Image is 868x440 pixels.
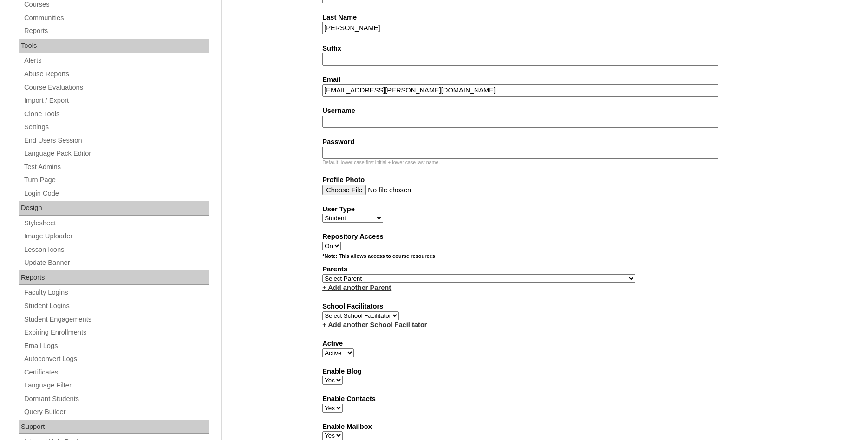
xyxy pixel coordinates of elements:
[23,230,209,242] a: Image Uploader
[23,188,209,199] a: Login Code
[322,44,763,53] label: Suffix
[23,82,209,93] a: Course Evaluations
[322,106,763,116] label: Username
[322,302,763,311] label: School Facilitators
[23,95,209,106] a: Import / Export
[23,148,209,159] a: Language Pack Editor
[23,55,209,66] a: Alerts
[23,161,209,173] a: Test Admins
[23,108,209,120] a: Clone Tools
[23,174,209,186] a: Turn Page
[23,244,209,256] a: Lesson Icons
[322,339,763,348] label: Active
[322,264,763,274] label: Parents
[23,12,209,24] a: Communities
[322,137,763,147] label: Password
[322,75,763,85] label: Email
[322,253,763,264] div: *Note: This allows access to course resources
[19,420,209,434] div: Support
[23,300,209,312] a: Student Logins
[23,68,209,80] a: Abuse Reports
[23,25,209,37] a: Reports
[23,340,209,352] a: Email Logs
[322,422,763,432] label: Enable Mailbox
[23,314,209,325] a: Student Engagements
[322,204,763,214] label: User Type
[23,327,209,338] a: Expiring Enrollments
[322,321,427,328] a: + Add another School Facilitator
[19,39,209,53] div: Tools
[23,393,209,405] a: Dormant Students
[322,159,763,166] div: Default: lower case first initial + lower case last name.
[322,367,763,376] label: Enable Blog
[19,270,209,285] div: Reports
[23,135,209,146] a: End Users Session
[322,284,391,291] a: + Add another Parent
[322,175,763,185] label: Profile Photo
[322,394,763,404] label: Enable Contacts
[23,367,209,378] a: Certificates
[23,121,209,133] a: Settings
[322,13,763,22] label: Last Name
[322,232,763,242] label: Repository Access
[23,353,209,365] a: Autoconvert Logs
[19,201,209,216] div: Design
[23,217,209,229] a: Stylesheet
[23,406,209,418] a: Query Builder
[23,257,209,269] a: Update Banner
[23,287,209,298] a: Faculty Logins
[23,380,209,391] a: Language Filter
